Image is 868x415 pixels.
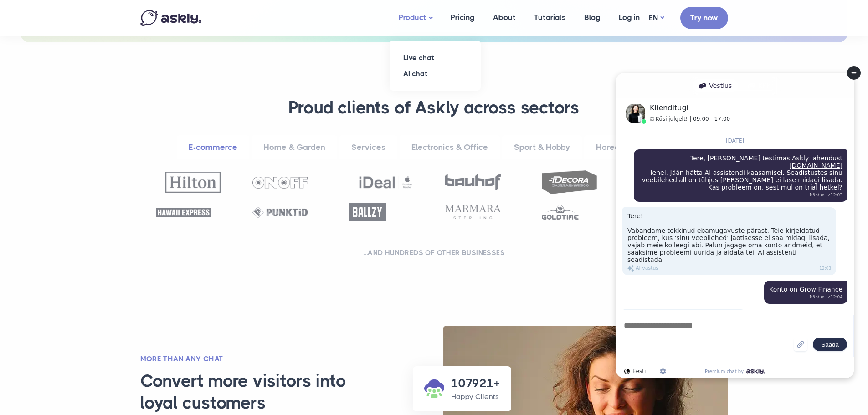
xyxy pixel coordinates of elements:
img: Ballzy [349,203,386,221]
img: OnOff [252,177,308,189]
a: Sport & Hobby [502,135,582,160]
a: Home & Garden [252,135,337,160]
img: Punktid [252,207,308,218]
img: Askly [140,10,201,26]
img: Bauhof [445,174,500,190]
a: Services [339,135,397,160]
p: Happy Clients [451,391,500,402]
h2: More than any chat [140,354,375,364]
img: Hilton [165,172,221,192]
a: EN [649,11,664,25]
a: E-commerce [177,135,249,160]
h3: Convert more visitors into loyal customers [140,370,386,414]
a: Horeca [584,135,636,160]
img: Ideal [358,172,413,193]
img: Hawaii Express [156,208,211,217]
iframe: Askly chat [609,66,861,385]
img: Marmara Sterling [445,205,500,219]
a: Try now [680,7,728,29]
img: Goldtime [542,205,579,220]
h3: Proud clients of Askly across sectors [152,97,717,119]
h2: ...and hundreds of other businesses [152,248,717,257]
h3: 107921+ [451,375,500,391]
a: AI chat [390,66,481,82]
a: Live chat [390,50,481,66]
a: Electronics & Office [400,135,500,160]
